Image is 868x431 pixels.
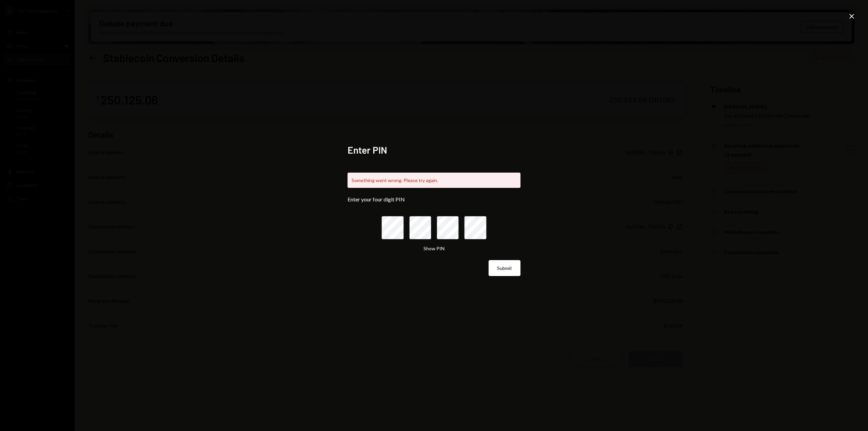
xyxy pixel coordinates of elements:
[409,216,431,239] input: pin code 2 of 4
[423,246,445,252] button: Show PIN
[437,216,459,239] input: pin code 3 of 4
[348,143,520,157] h2: Enter PIN
[464,216,486,239] input: pin code 4 of 4
[381,216,403,239] input: pin code 1 of 4
[348,173,520,188] div: Something went wrong. Please try again.
[348,196,520,202] div: Enter your four digit PIN
[489,260,520,276] button: Submit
